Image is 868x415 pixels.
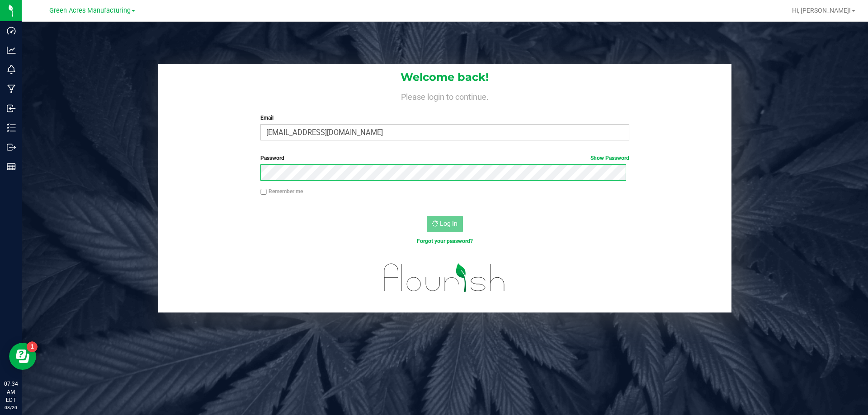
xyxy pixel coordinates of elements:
label: Email [260,114,629,122]
span: Green Acres Manufacturing [49,7,131,14]
label: Remember me [260,187,303,196]
inline-svg: Inventory [7,123,16,132]
inline-svg: Manufacturing [7,84,16,93]
inline-svg: Outbound [7,143,16,152]
inline-svg: Analytics [7,46,16,55]
p: 08/20 [4,404,18,411]
inline-svg: Dashboard [7,26,16,35]
span: Hi, [PERSON_NAME]! [792,7,851,14]
input: Remember me [260,189,267,195]
inline-svg: Reports [7,162,16,171]
iframe: Resource center unread badge [27,341,38,352]
p: 07:34 AM EDT [4,380,18,404]
inline-svg: Monitoring [7,65,16,74]
img: flourish_logo.svg [373,255,516,301]
iframe: Resource center [9,343,36,370]
button: Log In [427,216,463,232]
a: Forgot your password? [417,238,473,244]
a: Show Password [590,155,629,161]
inline-svg: Inbound [7,104,16,113]
h4: Please login to continue. [158,90,731,101]
span: Password [260,155,284,161]
h1: Welcome back! [158,71,731,83]
span: Log In [440,220,458,227]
